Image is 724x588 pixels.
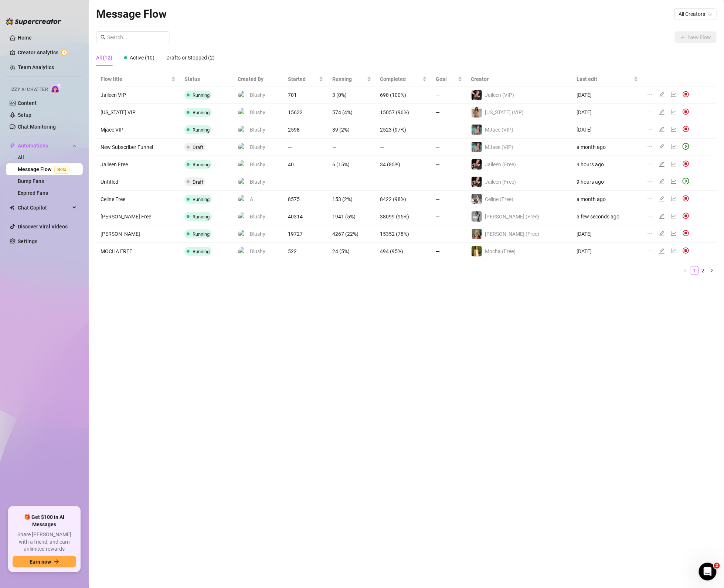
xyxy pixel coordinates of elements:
a: All [18,154,24,160]
td: — [431,86,467,104]
img: Blushy [238,247,247,256]
td: — [431,225,467,243]
span: Running [332,75,366,83]
span: Jaileen (Free) [485,179,516,185]
span: line-chart [671,92,677,98]
a: 2 [699,266,707,275]
span: search [101,35,106,40]
span: edit [659,248,665,254]
div: All (12) [96,54,112,62]
img: Blushy [238,108,247,117]
button: New Flow [675,31,717,43]
span: line-chart [671,196,677,202]
button: Earn nowarrow-right [13,556,76,568]
span: Running [193,92,210,98]
th: Running [328,72,376,86]
td: 24 (5%) [328,243,376,260]
td: — [376,139,431,156]
a: Settings [18,238,37,244]
img: Blushy [238,213,247,221]
span: line-chart [671,213,677,219]
span: ellipsis [647,248,653,254]
td: [DATE] [572,104,643,121]
span: Last edit [577,75,632,83]
td: 6 (15%) [328,156,376,173]
span: ellipsis [647,213,653,219]
span: Blushy [250,247,266,255]
img: Ellie (Free) [472,229,482,239]
span: Blushy [250,143,266,151]
span: Beta [54,166,69,174]
img: svg%3e [683,230,689,237]
td: — [431,104,467,121]
span: edit [659,126,665,132]
span: Blushy [250,178,266,186]
td: 701 [283,86,328,104]
img: Jaileen (VIP) [472,90,482,100]
td: 34 (85%) [376,156,431,173]
span: Izzy AI Chatter [10,86,48,93]
td: a month ago [572,139,643,156]
a: Creator Analytics exclamation-circle [18,47,77,58]
td: — [283,173,328,191]
td: 19727 [283,225,328,243]
td: a few seconds ago [572,208,643,225]
span: Running [193,110,210,115]
span: edit [659,92,665,98]
span: Running [193,249,210,254]
th: Status [180,72,234,86]
img: Georgia (VIP) [472,107,482,118]
td: 9 hours ago [572,173,643,191]
img: MJaee (VIP) [472,125,482,135]
span: team [708,12,713,16]
span: [PERSON_NAME] (Free) [485,231,540,237]
img: svg%3e [683,195,689,202]
span: Blushy [250,213,266,221]
button: left [681,266,690,275]
td: 8422 (98%) [376,191,431,208]
span: arrow-right [54,559,59,564]
span: Automations [18,140,70,152]
th: Creator [467,72,572,86]
td: [DATE] [572,121,643,139]
span: left [683,268,688,273]
td: [PERSON_NAME] Free [96,208,180,225]
img: svg%3e [683,160,689,167]
td: Jaileen VIP [96,86,180,104]
span: line-chart [671,231,677,237]
td: 1941 (5%) [328,208,376,225]
a: Expired Fans [18,190,48,196]
img: AI Chatter [51,83,62,94]
span: MJaee (VIP) [485,144,514,150]
span: Goal [436,75,456,83]
td: 574 (4%) [328,104,376,121]
td: — [431,173,467,191]
span: ellipsis [647,144,653,150]
span: Running [193,231,210,237]
span: Mocha (Free) [485,248,516,254]
th: Created By [234,72,283,86]
span: line-chart [671,144,677,150]
td: Untitled [96,173,180,191]
td: 494 (95%) [376,243,431,260]
span: Running [193,162,210,167]
img: svg%3e [683,126,689,132]
span: ellipsis [647,92,653,98]
td: [DATE] [572,225,643,243]
span: MJaee (VIP) [485,127,514,133]
span: Draft [193,179,203,185]
td: [PERSON_NAME] [96,225,180,243]
img: logo-BBDzfeDw.svg [6,18,61,25]
span: Running [193,214,210,220]
img: Blushy [238,160,247,169]
iframe: Intercom live chat [699,563,717,581]
img: Jaileen (Free) [472,177,482,187]
td: 15057 (96%) [376,104,431,121]
td: a month ago [572,191,643,208]
td: Mjaee VIP [96,121,180,139]
img: Blushy [238,91,247,99]
span: ellipsis [647,109,653,115]
img: MJaee (VIP) [472,142,482,152]
span: [PERSON_NAME] (Free) [485,214,540,220]
th: Completed [376,72,431,86]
